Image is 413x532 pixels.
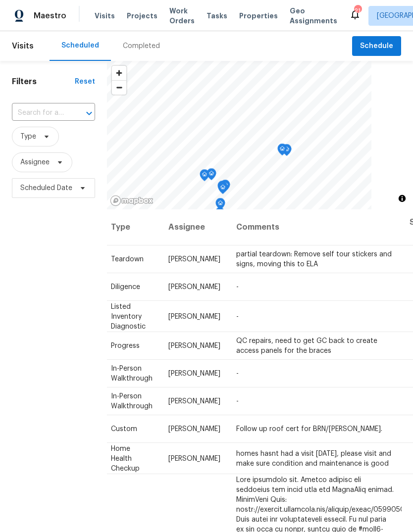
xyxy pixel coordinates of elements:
[111,303,146,330] span: Listed Inventory Diagnostic
[111,365,153,382] span: In-Person Walkthrough
[236,284,239,290] span: -
[169,6,195,26] span: Work Orders
[112,66,126,80] button: Zoom in
[239,11,278,21] span: Properties
[168,313,220,320] span: [PERSON_NAME]
[168,284,220,290] span: [PERSON_NAME]
[220,180,230,195] div: Map marker
[168,455,220,462] span: [PERSON_NAME]
[12,35,34,57] span: Visits
[215,207,225,223] div: Map marker
[168,426,220,433] span: [PERSON_NAME]
[103,209,160,245] th: Type
[82,106,96,120] button: Open
[12,77,75,87] h1: Filters
[168,256,220,263] span: [PERSON_NAME]
[110,195,154,206] a: Mapbox homepage
[111,426,137,433] span: Custom
[228,209,402,245] th: Comments
[168,370,220,377] span: [PERSON_NAME]
[168,398,220,405] span: [PERSON_NAME]
[123,41,160,51] div: Completed
[61,41,99,50] div: Scheduled
[111,393,153,410] span: In-Person Walkthrough
[112,80,126,95] button: Zoom out
[75,77,95,87] div: Reset
[236,450,391,467] span: homes hasnt had a visit [DATE], please visit and make sure condition and maintenance is good
[34,11,66,21] span: Maestro
[12,105,67,121] input: Search for an address...
[111,256,144,263] span: Teardown
[236,313,239,320] span: -
[290,6,337,26] span: Geo Assignments
[127,11,157,21] span: Projects
[354,6,361,16] div: 21
[107,61,371,209] canvas: Map
[206,12,227,19] span: Tasks
[206,168,216,184] div: Map marker
[217,181,227,196] div: Map marker
[236,426,382,433] span: Follow up roof cert for BRN/[PERSON_NAME].
[236,338,377,354] span: QC repairs, need to get GC back to create access panels for the braces
[111,342,140,349] span: Progress
[111,284,140,290] span: Diligence
[200,169,209,185] div: Map marker
[218,182,228,197] div: Map marker
[236,251,392,268] span: partial teardown: Remove self tour stickers and signs, moving this to ELA
[236,398,239,405] span: -
[160,209,228,245] th: Assignee
[95,11,115,21] span: Visits
[168,342,220,349] span: [PERSON_NAME]
[396,193,408,204] button: Toggle attribution
[277,144,287,159] div: Map marker
[20,132,36,142] span: Type
[111,445,140,472] span: Home Health Checkup
[20,183,72,193] span: Scheduled Date
[215,198,225,213] div: Map marker
[352,36,401,56] button: Schedule
[20,157,50,167] span: Assignee
[360,40,393,52] span: Schedule
[112,81,126,95] span: Zoom out
[236,370,239,377] span: -
[399,193,405,204] span: Toggle attribution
